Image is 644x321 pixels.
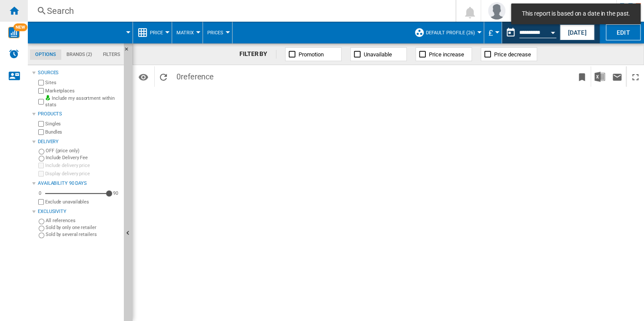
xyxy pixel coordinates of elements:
img: excel-24x24.png [594,72,605,82]
button: Prices [207,22,228,43]
input: Marketplaces [38,88,44,94]
input: Sold by only one retailer [39,226,44,231]
img: wise-card.svg [8,27,20,38]
input: Display delivery price [38,171,44,177]
span: Unavailable [364,51,392,58]
button: Reload [155,66,172,87]
input: Include my assortment within stats [38,96,44,107]
md-menu: Currency [484,22,502,43]
md-tab-item: Brands (2) [61,49,97,60]
input: Include Delivery Fee [39,156,44,161]
label: Sold by only one retailer [46,224,120,231]
button: Price decrease [481,47,537,61]
div: Delivery [38,138,120,145]
button: Download in Excel [591,66,608,87]
input: OFF (price only) [39,149,44,154]
button: Send this report by email [608,66,626,87]
button: Maximize [627,66,644,87]
label: Bundles [45,129,120,135]
button: Price [150,22,167,43]
span: Promotion [299,51,324,58]
label: Exclude unavailables [45,199,120,205]
label: Include Delivery Fee [46,154,120,161]
input: Sites [38,80,44,85]
div: Default profile (26) [414,22,479,43]
span: Price [150,30,163,36]
div: 90 [111,190,120,197]
span: Price decrease [494,51,531,58]
label: Singles [45,121,120,127]
button: Hide [124,43,134,59]
div: Search [47,5,433,17]
label: Sold by several retailers [46,231,120,238]
span: 0 [172,66,218,85]
span: Prices [207,30,223,36]
span: This report is based on a date in the past. [519,10,633,18]
button: Default profile (26) [426,22,479,43]
label: Include my assortment within stats [45,95,120,108]
label: Sites [45,79,120,86]
span: NEW [13,23,27,31]
input: All references [39,219,44,224]
button: Promotion [285,47,342,61]
div: Exclusivity [38,208,120,215]
md-tab-item: Options [30,49,61,60]
div: Price [137,22,167,43]
button: Bookmark this report [573,66,591,87]
label: Include delivery price [45,162,120,169]
img: alerts-logo.svg [9,49,19,59]
label: All references [46,217,120,224]
span: Price increase [429,51,464,58]
span: Matrix [176,30,194,36]
button: Edit [606,24,641,40]
input: Bundles [38,129,44,135]
span: reference [181,72,214,81]
div: This report is based on a date in the past. [502,22,558,43]
div: Sources [38,69,120,76]
img: profile.jpg [488,2,505,20]
div: Availability 90 Days [38,180,120,187]
input: Display delivery price [38,199,44,205]
div: FILTER BY [239,50,276,59]
span: £ [488,28,493,37]
label: OFF (price only) [46,147,120,154]
button: Unavailable [350,47,407,61]
button: Open calendar [545,23,561,39]
button: Price increase [415,47,472,61]
md-slider: Availability [45,189,109,198]
button: Matrix [176,22,198,43]
button: Options [135,69,152,85]
md-tab-item: Filters [97,49,126,60]
div: Products [38,111,120,118]
button: md-calendar [502,24,519,41]
input: Singles [38,121,44,127]
button: [DATE] [560,24,594,40]
label: Marketplaces [45,88,120,94]
input: Sold by several retailers [39,233,44,238]
button: £ [488,22,497,43]
div: 0 [37,190,43,197]
img: mysite-bg-18x18.png [45,95,50,100]
input: Include delivery price [38,163,44,168]
span: Default profile (26) [426,30,475,36]
label: Display delivery price [45,170,120,177]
